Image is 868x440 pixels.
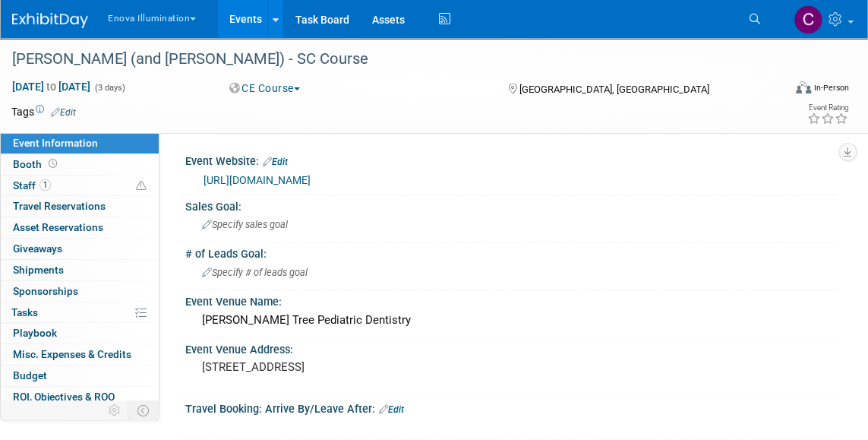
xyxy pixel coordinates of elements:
[379,404,404,415] a: Edit
[1,154,159,175] a: Booth
[13,285,78,297] span: Sponsorships
[202,267,308,278] span: Specify # of leads goal
[7,46,767,73] div: [PERSON_NAME] (and [PERSON_NAME]) - SC Course
[202,360,440,374] pre: [STREET_ADDRESS]
[263,157,288,167] a: Edit
[1,302,159,323] a: Tasks
[93,83,125,93] span: (3 days)
[13,391,115,403] span: ROI, Objectives & ROO
[185,290,838,309] div: Event Venue Name:
[11,104,76,119] td: Tags
[13,158,60,170] span: Booth
[519,84,709,95] span: [GEOGRAPHIC_DATA], [GEOGRAPHIC_DATA]
[224,81,306,96] button: CE Course
[807,104,848,112] div: Event Rating
[128,400,159,420] td: Toggle Event Tabs
[13,200,106,212] span: Travel Reservations
[13,242,62,255] span: Giveaways
[185,195,838,214] div: Sales Goal:
[12,13,88,28] img: ExhibitDay
[13,369,47,381] span: Budget
[1,176,159,196] a: Staff1
[13,348,131,360] span: Misc. Expenses & Credits
[136,179,147,193] span: Potential Scheduling Conflict -- at least one attendee is tagged in another overlapping event.
[13,137,98,149] span: Event Information
[1,196,159,217] a: Travel Reservations
[13,221,103,233] span: Asset Reservations
[11,306,38,318] span: Tasks
[185,397,838,417] div: Travel Booking: Arrive By/Leave After:
[794,5,822,34] img: Coley McClendon
[13,327,57,339] span: Playbook
[11,80,91,93] span: [DATE] [DATE]
[44,81,58,93] span: to
[46,158,60,169] span: Booth not reserved yet
[204,174,311,186] a: [URL][DOMAIN_NAME]
[1,281,159,302] a: Sponsorships
[1,387,159,407] a: ROI, Objectives & ROO
[51,107,76,118] a: Edit
[185,338,838,357] div: Event Venue Address:
[813,82,849,93] div: In-Person
[39,179,51,191] span: 1
[185,242,838,261] div: # of Leads Goal:
[185,150,838,169] div: Event Website:
[1,366,159,386] a: Budget
[13,264,64,276] span: Shipments
[796,81,811,93] img: Format-Inperson.png
[202,219,288,230] span: Specify sales goal
[1,239,159,259] a: Giveaways
[719,79,849,102] div: Event Format
[1,217,159,238] a: Asset Reservations
[1,260,159,280] a: Shipments
[13,179,51,192] span: Staff
[102,400,128,420] td: Personalize Event Tab Strip
[1,133,159,154] a: Event Information
[1,344,159,365] a: Misc. Expenses & Credits
[197,309,826,332] div: [PERSON_NAME] Tree Pediatric Dentistry
[1,323,159,343] a: Playbook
